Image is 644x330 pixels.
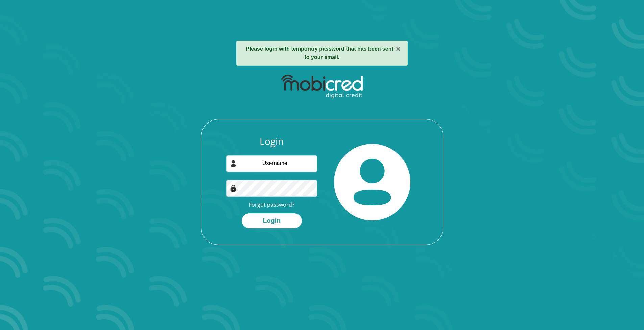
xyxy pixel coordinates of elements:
strong: Please login with temporary password that has been sent to your email. [246,46,393,60]
input: Username [226,155,317,172]
img: mobicred logo [281,75,363,99]
h3: Login [226,136,317,147]
a: Forgot password? [249,201,294,208]
img: user-icon image [230,160,237,167]
img: Image [230,185,237,192]
button: × [396,45,401,53]
button: Login [242,213,302,228]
